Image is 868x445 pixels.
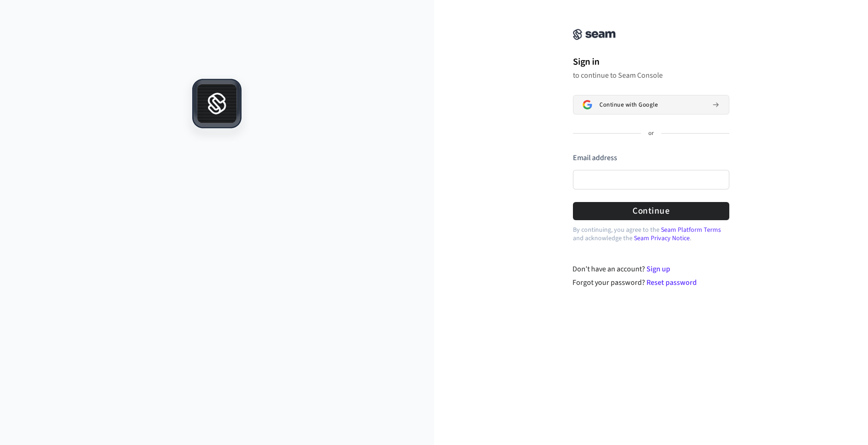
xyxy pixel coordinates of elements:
[573,71,729,80] p: to continue to Seam Console
[646,264,670,274] a: Sign up
[599,101,658,108] span: Continue with Google
[573,29,616,40] img: Seam Console
[661,225,721,235] a: Seam Platform Terms
[648,129,654,138] p: or
[583,100,592,109] img: Sign in with Google
[573,202,729,220] button: Continue
[572,277,729,288] div: Forgot your password?
[646,277,697,288] a: Reset password
[573,95,729,115] button: Sign in with GoogleContinue with Google
[573,226,729,243] p: By continuing, you agree to the and acknowledge the .
[634,234,690,243] a: Seam Privacy Notice
[572,263,729,275] div: Don't have an account?
[573,153,617,163] label: Email address
[573,55,729,69] h1: Sign in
